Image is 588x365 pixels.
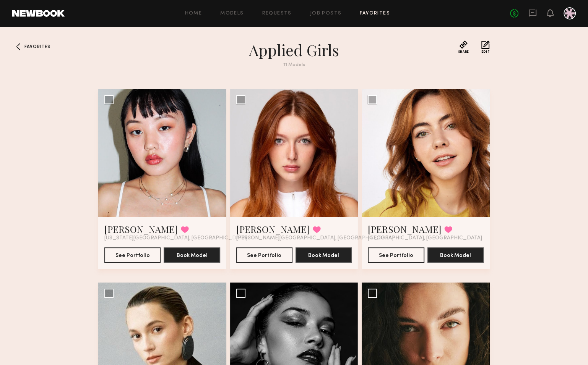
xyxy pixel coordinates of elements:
[12,40,24,53] a: Favorites
[481,50,490,53] span: Edit
[104,235,247,241] span: [US_STATE][GEOGRAPHIC_DATA], [GEOGRAPHIC_DATA]
[368,223,441,235] a: [PERSON_NAME]
[220,11,244,16] a: Models
[24,45,50,49] span: Favorites
[262,11,292,16] a: Requests
[104,223,178,235] a: [PERSON_NAME]
[458,50,469,53] span: Share
[368,247,424,263] button: See Portfolio
[236,223,310,235] a: [PERSON_NAME]
[458,40,469,53] button: Share
[104,247,161,263] button: See Portfolio
[185,11,202,16] a: Home
[360,11,390,16] a: Favorites
[296,252,352,258] a: Book Model
[164,252,220,258] a: Book Model
[368,235,482,241] span: [GEOGRAPHIC_DATA], [GEOGRAPHIC_DATA]
[164,247,220,263] button: Book Model
[156,40,432,60] h1: Applied Girls
[427,252,484,258] a: Book Model
[156,63,432,68] div: 11 Models
[296,247,352,263] button: Book Model
[236,247,292,263] button: See Portfolio
[481,40,490,53] button: Edit
[310,11,342,16] a: Job Posts
[236,235,393,241] span: [PERSON_NAME][GEOGRAPHIC_DATA], [GEOGRAPHIC_DATA]
[427,247,484,263] button: Book Model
